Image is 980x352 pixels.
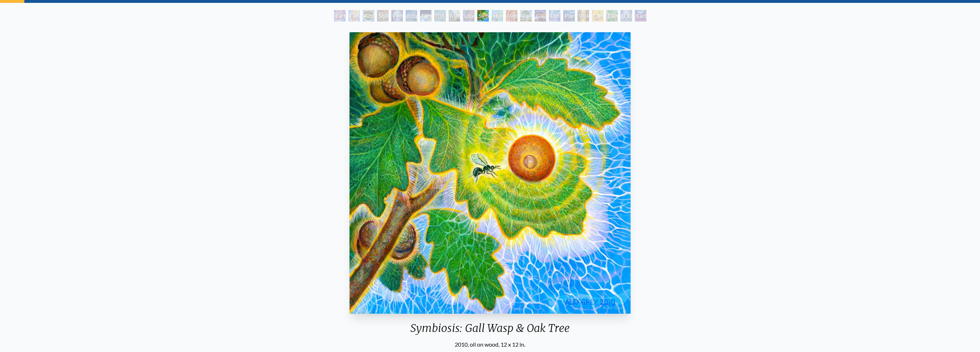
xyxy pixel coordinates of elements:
[592,10,603,21] div: Cannabis Mudra
[391,10,403,21] div: Person Planet
[549,10,560,21] div: Eco-Atlas
[477,10,489,21] div: Symbiosis: Gall Wasp & Oak Tree
[349,32,631,314] img: Symbiosis-and-the-Gall-Wasp-2010-Alex-Grey-watermarked.jpeg
[377,10,388,21] div: Squirrel
[363,10,374,21] div: Acorn Dream
[563,10,575,21] div: Planetary Prayers
[420,10,431,21] div: Earth Energies
[347,340,633,349] div: 2010, oil on wood, 12 x 12 in.
[520,10,532,21] div: Tree & Person
[606,10,618,21] div: Dance of Cannabia
[635,10,646,21] div: Earthmind
[535,10,546,21] div: Gaia
[434,10,446,21] div: [US_STATE] Song
[347,322,633,340] div: Symbiosis: Gall Wasp & Oak Tree
[463,10,474,21] div: Lilacs
[621,10,632,21] div: [DEMOGRAPHIC_DATA] in the Ocean of Awareness
[578,10,589,21] div: Vision Tree
[334,10,346,21] div: Earth Witness
[406,10,417,21] div: Eclipse
[449,10,460,21] div: Metamorphosis
[506,10,517,21] div: Vajra Horse
[348,10,360,21] div: Flesh of the Gods
[492,10,503,21] div: Humming Bird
